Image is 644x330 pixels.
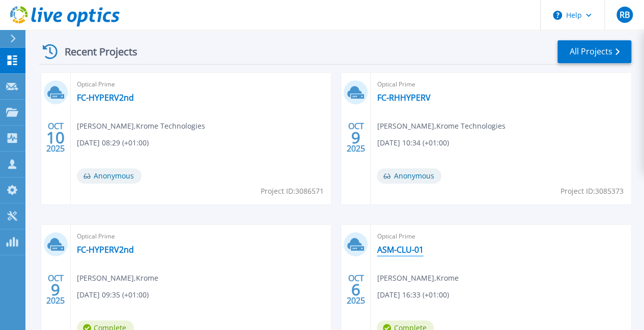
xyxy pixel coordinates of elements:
span: [PERSON_NAME] , Krome Technologies [77,121,205,132]
div: OCT 2025 [46,119,65,156]
span: Optical Prime [77,79,325,90]
span: [DATE] 09:35 (+01:00) [77,289,149,301]
span: 10 [46,133,65,142]
span: [PERSON_NAME] , Krome Technologies [377,121,505,132]
span: RB [619,11,629,19]
span: [DATE] 08:29 (+01:00) [77,137,149,148]
span: Project ID: 3085373 [561,186,624,197]
div: OCT 2025 [346,271,366,308]
span: [DATE] 16:33 (+01:00) [377,289,449,301]
a: FC-HYPERV2nd [77,93,134,103]
span: Anonymous [77,168,142,184]
span: 6 [351,285,360,294]
span: Anonymous [377,168,441,184]
div: Recent Projects [39,39,151,64]
span: Optical Prime [377,79,625,90]
span: 9 [351,133,360,142]
div: OCT 2025 [346,119,366,156]
span: [PERSON_NAME] , Krome [77,273,158,284]
a: FC-HYPERV2nd [77,245,134,255]
a: All Projects [557,40,631,63]
span: 9 [51,285,60,294]
span: Optical Prime [377,231,625,242]
span: Optical Prime [77,231,325,242]
span: Project ID: 3086571 [260,186,323,197]
span: [DATE] 10:34 (+01:00) [377,137,449,148]
a: FC-RHHYPERV [377,93,430,103]
a: ASM-CLU-01 [377,245,423,255]
span: [PERSON_NAME] , Krome [377,273,458,284]
div: OCT 2025 [46,271,65,308]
